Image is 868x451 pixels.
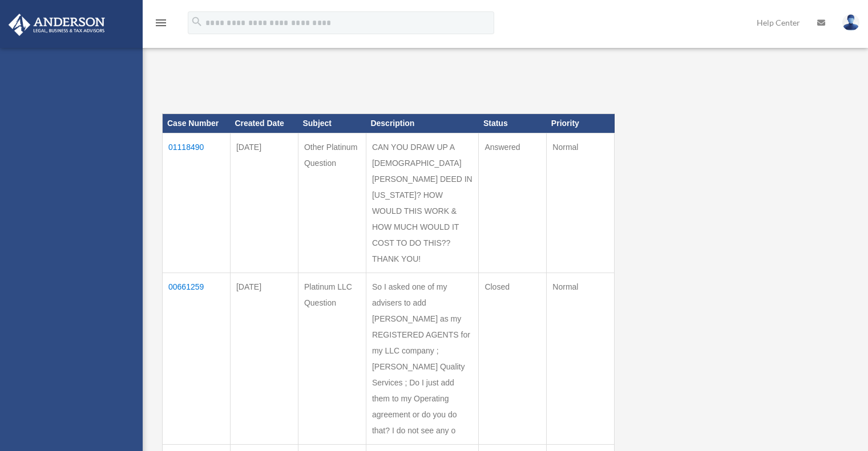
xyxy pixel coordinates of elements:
[163,114,231,133] th: Case Number
[154,16,168,30] i: menu
[547,133,615,273] td: Normal
[366,273,478,445] td: So I asked one of my advisers to add [PERSON_NAME] as my REGISTERED AGENTS for my LLC company ; [...
[230,114,298,133] th: Created Date
[298,114,366,133] th: Subject
[366,133,478,273] td: CAN YOU DRAW UP A [DEMOGRAPHIC_DATA] [PERSON_NAME] DEED IN [US_STATE]? HOW WOULD THIS WORK & HOW ...
[298,273,366,445] td: Platinum LLC Question
[163,273,231,445] td: 00661259
[547,114,615,133] th: Priority
[842,14,859,31] img: User Pic
[163,133,231,273] td: 01118490
[154,20,168,30] a: menu
[479,133,547,273] td: Answered
[230,273,298,445] td: [DATE]
[5,14,108,36] img: Anderson Advisors Platinum Portal
[298,133,366,273] td: Other Platinum Question
[547,273,615,445] td: Normal
[366,114,478,133] th: Description
[230,133,298,273] td: [DATE]
[479,273,547,445] td: Closed
[191,15,203,28] i: search
[479,114,547,133] th: Status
